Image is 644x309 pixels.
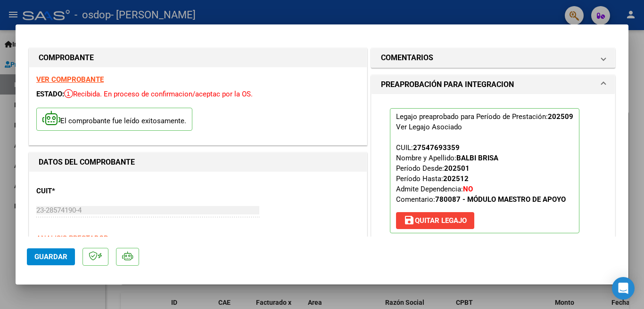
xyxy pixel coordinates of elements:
[456,154,498,162] strong: BALBI BRISA
[396,143,566,204] span: CUIL: Nombre y Apellido: Período Desde: Período Hasta: Admite Dependencia:
[390,108,579,233] p: Legajo preaprobado para Período de Prestación:
[381,79,514,90] h1: PREAPROBACIÓN PARA INTEGRACION
[27,248,75,265] button: Guardar
[413,143,460,153] div: 27547693359
[396,195,566,204] span: Comentario:
[372,75,615,94] mat-expansion-panel-header: PREAPROBACIÓN PARA INTEGRACION
[64,90,253,98] span: Recibida. En proceso de confirmacion/aceptac por la OS.
[396,212,474,229] button: Quitar Legajo
[612,277,635,300] div: Open Intercom Messenger
[36,234,108,243] span: ANALISIS PRESTADOR
[435,195,566,204] strong: 780087 - MÓDULO MAESTRO DE APOYO
[39,53,94,62] strong: COMPROBANTE
[404,214,415,226] mat-icon: save
[36,75,104,84] a: VER COMPROBANTE
[548,112,573,121] strong: 202509
[372,94,615,255] div: PREAPROBACIÓN PARA INTEGRACION
[396,122,462,132] div: Ver Legajo Asociado
[404,216,467,225] span: Quitar Legajo
[463,185,473,193] strong: NO
[36,108,192,131] p: El comprobante fue leído exitosamente.
[372,48,615,67] mat-expansion-panel-header: COMENTARIOS
[444,164,470,173] strong: 202501
[443,174,469,183] strong: 202512
[36,90,64,98] span: ESTADO:
[381,52,433,63] h1: COMENTARIOS
[39,158,135,166] strong: DATOS DEL COMPROBANTE
[36,186,133,197] p: CUIT
[34,253,67,261] span: Guardar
